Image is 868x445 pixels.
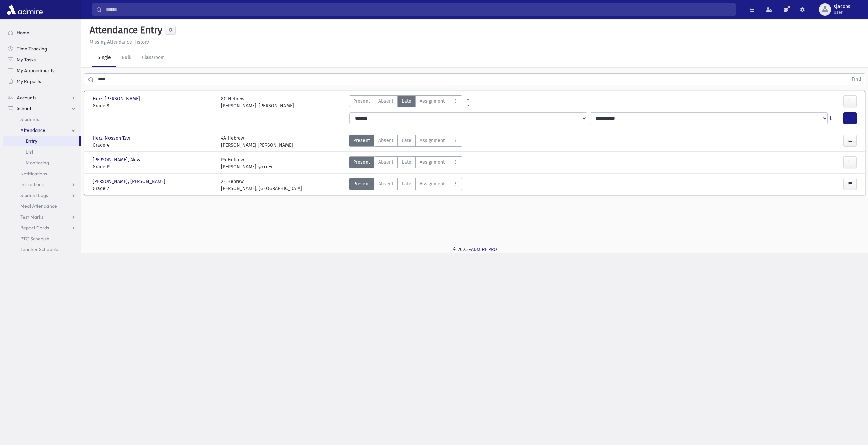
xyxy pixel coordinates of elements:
[3,54,81,65] a: My Tasks
[3,103,81,114] a: School
[3,76,81,87] a: My Reports
[20,236,50,242] span: PTC Schedule
[848,74,865,85] button: Find
[26,138,37,144] span: Entry
[20,116,39,122] span: Students
[221,156,274,170] div: P5 Hebrew [PERSON_NAME] ווייזנסקי
[3,125,81,136] a: Attendance
[3,92,81,103] a: Accounts
[834,4,850,9] span: sjacobs
[353,159,370,166] span: Present
[3,244,81,255] a: Teacher Schedule
[3,114,81,125] a: Students
[20,225,49,231] span: Report Cards
[137,48,170,67] a: Classroom
[17,105,31,112] span: School
[221,95,294,109] div: 8C Hebrew [PERSON_NAME]. [PERSON_NAME]
[471,247,497,252] a: ADMIRE PRO
[3,65,81,76] a: My Appointments
[26,160,49,166] span: Monitoring
[3,201,81,211] a: Meal Attendance
[93,163,214,170] span: Grade P
[87,24,162,36] h5: Attendance Entry
[378,98,393,105] span: Absent
[349,156,462,170] div: AttTypes
[221,135,293,149] div: 4A Hebrew [PERSON_NAME] [PERSON_NAME]
[102,3,735,16] input: Search
[349,135,462,149] div: AttTypes
[17,78,41,84] span: My Reports
[420,137,445,144] span: Assignment
[20,192,48,198] span: Student Logs
[3,211,81,222] a: Test Marks
[3,136,79,146] a: Entry
[221,178,302,192] div: 2E Hebrew [PERSON_NAME], [GEOGRAPHIC_DATA]
[17,67,54,74] span: My Appointments
[3,146,81,157] a: List
[93,178,167,185] span: [PERSON_NAME], [PERSON_NAME]
[20,214,43,220] span: Test Marks
[349,95,462,109] div: AttTypes
[93,135,132,142] span: Herz, Nosson Tzvi
[17,29,29,36] span: Home
[353,137,370,144] span: Present
[402,137,411,144] span: Late
[93,102,214,109] span: Grade 8
[116,48,137,67] a: Bulk
[87,39,149,45] a: Missing Attendance History
[3,43,81,54] a: Time Tracking
[3,190,81,201] a: Student Logs
[378,159,393,166] span: Absent
[3,168,81,179] a: Notifications
[26,149,33,155] span: List
[3,233,81,244] a: PTC Schedule
[349,178,462,192] div: AttTypes
[420,180,445,187] span: Assignment
[20,203,57,209] span: Meal Attendance
[17,57,36,63] span: My Tasks
[3,27,81,38] a: Home
[20,181,44,187] span: Infractions
[92,246,857,253] div: © 2025 -
[402,98,411,105] span: Late
[92,48,116,67] a: Single
[420,159,445,166] span: Assignment
[20,170,47,177] span: Notifications
[20,246,58,252] span: Teacher Schedule
[378,137,393,144] span: Absent
[93,95,141,102] span: Herz, [PERSON_NAME]
[402,159,411,166] span: Late
[93,156,143,163] span: [PERSON_NAME], Akiva
[353,98,370,105] span: Present
[3,179,81,190] a: Infractions
[420,98,445,105] span: Assignment
[93,185,214,192] span: Grade 2
[17,46,47,52] span: Time Tracking
[93,142,214,149] span: Grade 4
[402,180,411,187] span: Late
[5,3,44,16] img: AdmirePro
[3,157,81,168] a: Monitoring
[378,180,393,187] span: Absent
[90,39,149,45] u: Missing Attendance History
[353,180,370,187] span: Present
[17,95,36,101] span: Accounts
[20,127,45,133] span: Attendance
[834,9,850,15] span: User
[3,222,81,233] a: Report Cards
